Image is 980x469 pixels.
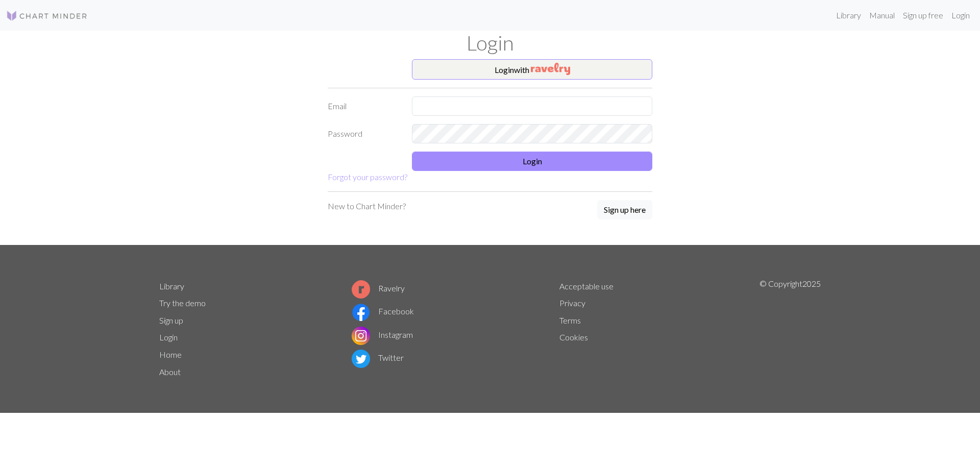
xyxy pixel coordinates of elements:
a: Forgot your password? [328,172,407,182]
p: © Copyright 2025 [759,278,821,381]
a: Manual [865,5,899,26]
a: Ravelry [352,283,405,293]
img: Ravelry [531,63,570,75]
a: Instagram [352,330,413,339]
a: Facebook [352,306,414,316]
img: Twitter logo [352,350,370,368]
a: Sign up free [899,5,947,26]
img: Logo [6,10,88,22]
a: Library [832,5,865,26]
h1: Login [153,31,827,55]
a: Home [159,350,182,359]
button: Loginwith [412,59,652,80]
a: Twitter [352,353,404,362]
img: Ravelry logo [352,280,370,299]
a: Login [947,5,974,26]
a: Library [159,281,184,291]
a: Terms [559,315,581,325]
a: Acceptable use [559,281,614,291]
a: Sign up [159,315,183,325]
button: Login [412,152,652,171]
button: Sign up here [597,200,652,219]
label: Email [322,96,406,116]
p: New to Chart Minder? [328,200,406,212]
img: Facebook logo [352,303,370,322]
a: Login [159,332,178,342]
a: Cookies [559,332,588,342]
a: About [159,367,181,377]
a: Privacy [559,298,585,308]
label: Password [322,124,406,143]
a: Try the demo [159,298,206,308]
img: Instagram logo [352,327,370,345]
a: Sign up here [597,200,652,220]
